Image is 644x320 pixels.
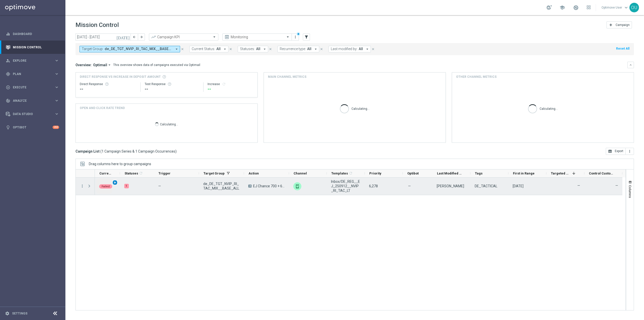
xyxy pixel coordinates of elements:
span: A [248,185,252,188]
button: track_changes Analyze keyboard_arrow_right [6,99,59,103]
i: keyboard_arrow_right [54,98,59,103]
i: keyboard_arrow_right [54,72,59,76]
span: 1 Campaign Series & 1 Campaign Occurrences [102,149,175,154]
span: Columns [628,185,632,198]
label: — [615,183,618,188]
i: arrow_drop_down [107,63,112,67]
span: Data Studio [13,113,54,116]
div: -- [80,86,136,92]
i: gps_fixed [6,72,10,76]
span: Statuses [125,171,138,175]
img: Embedded Messaging [293,182,301,190]
span: Tags [475,171,482,175]
span: — [158,184,161,188]
span: Last modified by: [331,47,357,51]
span: de_DE_TGT_NVIP_RI_TAC_MIX__BASE_ALL [105,47,172,51]
i: keyboard_arrow_right [54,58,59,63]
button: arrow_forward [138,33,145,41]
i: track_changes [6,98,10,103]
span: Optimail [93,63,107,67]
i: arrow_drop_down [365,47,370,51]
span: EJ Chance 700 + 6 lines for EJ for 19,90€ [253,184,285,188]
button: equalizer Dashboard [6,32,59,36]
button: filter_alt [303,33,310,41]
span: Plan [13,73,54,76]
span: Recurrence type: [280,47,306,51]
i: close [181,47,184,51]
button: [DATE] [116,33,131,41]
span: Templates [331,171,348,175]
span: Drag columns here to group campaigns [89,162,151,166]
i: close [320,47,323,51]
i: refresh [349,171,353,175]
i: add [609,23,613,27]
button: Data Studio keyboard_arrow_right [6,112,59,116]
span: Targeted Customers [551,171,570,175]
i: arrow_back [133,35,136,39]
span: Direct Response VS Increase In Deposit Amount [80,75,161,79]
span: Explore [13,59,54,62]
span: Control Customers [589,171,614,175]
span: Channel [294,171,307,175]
span: All [359,47,363,51]
i: play_circle_outline [6,85,10,90]
span: Failed [102,185,110,188]
i: arrow_drop_down [174,47,179,51]
button: close [180,46,185,52]
i: refresh [139,171,143,175]
button: close [319,46,324,52]
span: Trigger [158,171,171,175]
span: First in Range [513,171,535,175]
label: — [577,183,580,188]
i: [DATE] [116,35,130,39]
div: 12 Sep 2025, Friday [513,184,524,188]
div: Jessica Schmitt [437,184,464,188]
div: Data Studio [6,112,54,116]
span: Target Group: [82,47,103,51]
span: All [216,47,221,51]
div: Row Groups [89,162,151,166]
i: equalizer [6,32,10,36]
a: Dashboard [13,27,59,41]
span: de_DE_TGT_NVIP_RI_TAC_MIX__BASE_ALL [203,182,240,191]
span: Calculate column [348,170,353,176]
span: Calculate column [138,170,143,176]
h4: Main channel metrics [268,75,306,79]
span: keyboard_arrow_down [623,5,629,10]
div: play_circle_outline Execute keyboard_arrow_right [6,85,59,89]
button: Mission Control [6,45,59,49]
span: Campaign [616,23,630,27]
h3: Overview: [75,63,92,67]
i: refresh [222,82,226,86]
a: Optimove Userkeyboard_arrow_down [601,4,629,11]
i: arrow_drop_down [313,47,318,51]
button: more_vert [80,184,85,188]
div: OU [629,3,639,12]
i: settings [5,311,10,316]
div: This overview shows data of campaigns executed via Optimail [113,63,200,67]
div: Increase [208,82,253,86]
div: Dashboard [6,27,59,41]
button: more_vert [626,148,634,155]
i: arrow_drop_down [262,47,267,51]
multiple-options-button: Export to CSV [606,149,634,153]
i: more_vert [628,149,632,153]
span: Action [249,171,259,175]
button: lightbulb Optibot +10 [6,125,59,129]
a: Settings [12,312,27,315]
span: DE_TACTICAL [475,184,497,188]
div: Analyze [6,98,54,103]
button: close [371,46,375,52]
h3: Campaign List [75,149,177,154]
button: Statuses: All arrow_drop_down [238,46,268,52]
div: Execute [6,85,54,90]
ng-select: Campaign KPI [149,33,218,41]
i: close [371,47,375,51]
div: Mission Control [6,41,59,54]
button: more_vert [293,34,298,40]
i: filter_alt [304,35,309,39]
p: Calculating... [540,106,558,111]
button: Target Group: de_DE_TGT_NVIP_RI_TAC_MIX__BASE_ALL arrow_drop_down [79,46,180,52]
